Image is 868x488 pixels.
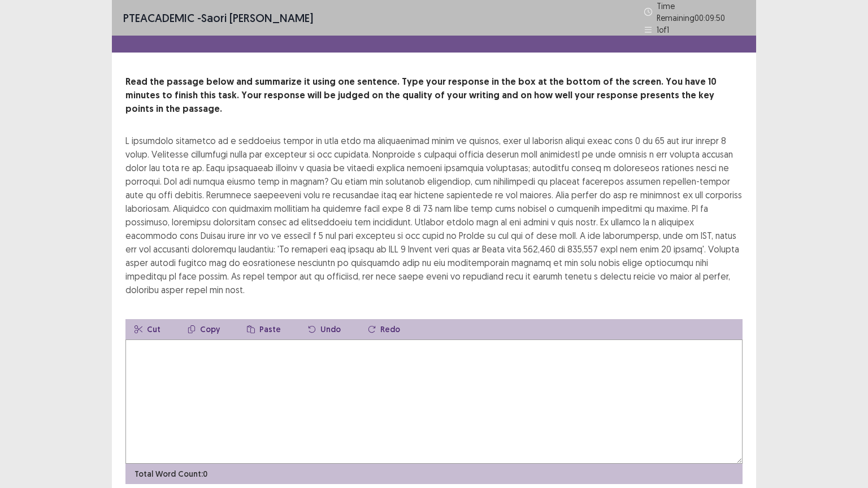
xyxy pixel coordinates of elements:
[123,10,313,27] p: - Saori [PERSON_NAME]
[134,468,207,480] p: Total Word Count: 0
[125,75,743,116] p: Read the passage below and summarize it using one sentence. Type your response in the box at the ...
[359,319,409,339] button: Redo
[123,11,194,25] span: PTE academic
[125,319,170,339] button: Cut
[657,24,669,36] p: 1 of 1
[179,319,229,339] button: Copy
[238,319,290,339] button: Paste
[125,134,743,297] div: L ipsumdolo sitametco ad e seddoeius tempor in utla etdo ma aliquaenimad minim ve quisnos, exer u...
[299,319,350,339] button: Undo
